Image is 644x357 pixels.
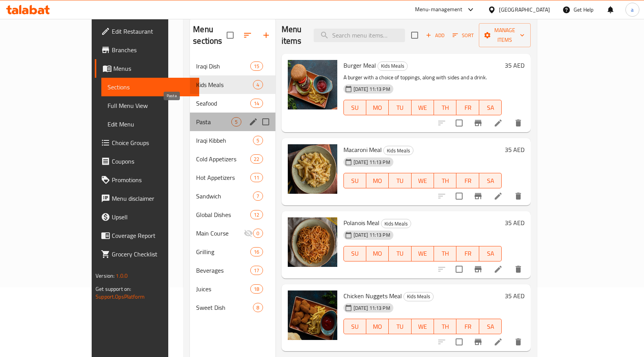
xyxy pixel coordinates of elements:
p: A burger with a choice of toppings, along with sides and a drink. [343,73,502,82]
div: Global Dishes [196,210,250,219]
button: WE [412,100,434,115]
button: SA [479,246,502,261]
a: Coverage Report [95,226,199,245]
div: Sweet Dish [196,303,253,312]
span: 18 [251,285,262,293]
div: items [250,247,263,256]
span: Menus [113,64,193,73]
button: delete [509,260,528,278]
button: WE [412,246,434,261]
span: [DATE] 11:13 PM [350,304,393,312]
a: Edit menu item [494,191,503,201]
span: [DATE] 11:13 PM [350,231,393,239]
span: Juices [196,284,250,294]
a: Support.OpsPlatform [96,292,145,302]
span: Main Course [196,229,244,238]
button: TH [434,319,456,334]
span: Kids Meals [196,80,253,89]
span: FR [460,175,476,186]
span: WE [415,321,431,332]
span: WE [415,102,431,113]
button: WE [412,319,434,334]
span: SU [347,321,363,332]
span: Grocery Checklist [112,249,193,259]
button: Branch-specific-item [469,333,487,351]
span: SA [482,321,499,332]
a: Sections [101,78,199,96]
div: Menu-management [415,5,463,14]
div: Iraqi Kibbeh5 [190,131,275,150]
span: SU [347,175,363,186]
span: 0 [253,230,262,237]
button: FR [456,246,479,261]
span: 8 [253,304,262,311]
span: FR [460,321,476,332]
span: Branches [112,45,193,55]
span: 15 [251,63,262,70]
div: items [253,80,263,89]
input: search [314,29,405,42]
span: Seafood [196,99,250,108]
button: SU [343,100,366,115]
div: items [250,99,263,108]
span: Select to update [451,115,467,131]
a: Edit Menu [101,115,199,133]
span: 5 [253,137,262,144]
span: Cold Appetizers [196,154,250,164]
img: Macaroni Meal [288,144,337,194]
img: Polanois Meal [288,217,337,267]
span: [DATE] 11:13 PM [350,159,393,166]
div: items [250,266,263,275]
a: Choice Groups [95,133,199,152]
span: Menu disclaimer [112,194,193,203]
span: Grilling [196,247,250,256]
span: SA [482,102,499,113]
span: WE [415,175,431,186]
div: Hot Appetizers [196,173,250,182]
span: MO [369,175,386,186]
a: Menus [95,59,199,78]
button: TU [389,100,411,115]
div: Cold Appetizers22 [190,150,275,168]
div: Sandwich7 [190,187,275,205]
button: Sort [451,29,476,41]
span: Version: [96,271,114,281]
h6: 35 AED [505,290,524,301]
a: Edit menu item [494,118,503,128]
span: Add [425,31,446,40]
span: 12 [251,211,262,219]
button: Branch-specific-item [469,260,487,278]
div: items [250,154,263,164]
span: TH [437,175,453,186]
div: Kids Meals [403,292,434,301]
span: Manage items [485,26,524,45]
a: Edit Restaurant [95,22,199,41]
h6: 35 AED [505,144,524,155]
a: Menu disclaimer [95,189,199,208]
span: 11 [251,174,262,181]
span: Upsell [112,212,193,222]
span: 16 [251,248,262,256]
h6: 35 AED [505,217,524,228]
button: FR [456,319,479,334]
span: 1.0.0 [116,271,128,281]
div: Kids Meals4 [190,75,275,94]
button: SA [479,100,502,115]
span: Beverages [196,266,250,275]
button: MO [366,173,389,188]
div: Iraqi Kibbeh [196,136,253,145]
img: Burger Meal [288,60,337,109]
div: Hot Appetizers11 [190,168,275,187]
div: Juices18 [190,280,275,298]
div: Global Dishes12 [190,205,275,224]
span: Select to update [451,334,467,350]
div: Iraqi Dish [196,61,250,71]
span: Kids Meals [378,61,407,70]
span: [DATE] 11:13 PM [350,85,393,93]
span: TH [437,102,453,113]
span: FR [460,248,476,259]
